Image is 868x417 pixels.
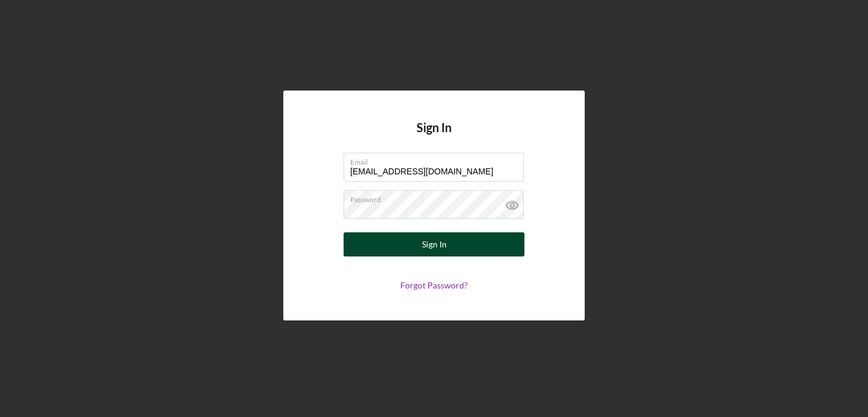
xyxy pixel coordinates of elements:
[422,232,447,256] div: Sign In
[417,121,451,153] h4: Sign In
[400,280,468,290] a: Forgot Password?
[344,232,524,256] button: Sign In
[350,191,524,204] label: Password
[350,153,524,167] label: Email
